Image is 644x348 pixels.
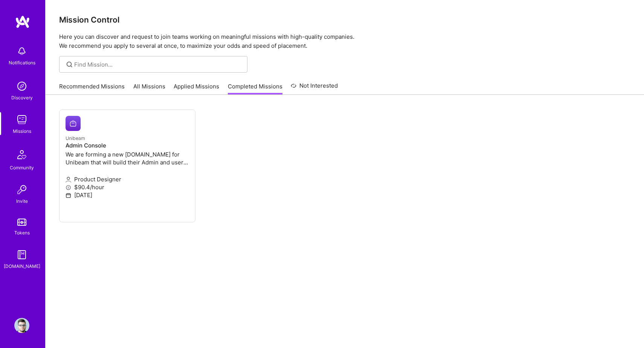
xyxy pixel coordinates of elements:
img: teamwork [14,112,29,127]
a: Unibeam company logoUnibeamAdmin ConsoleWe are forming a new [DOMAIN_NAME] for Unibeam that will ... [60,110,195,222]
p: We are forming a new [DOMAIN_NAME] for Unibeam that will build their Admin and users management p... [66,150,189,166]
i: icon Applicant [66,177,71,182]
h4: Admin Console [66,142,189,149]
input: Find Mission... [74,61,242,68]
div: Notifications [9,59,35,67]
small: Unibeam [66,135,85,141]
div: Missions [13,127,31,135]
div: Invite [16,197,28,205]
i: icon Calendar [66,193,71,198]
a: All Missions [133,82,165,95]
i: icon MoneyGray [66,185,71,190]
a: Completed Missions [228,82,282,95]
div: Community [10,164,34,172]
i: icon SearchGrey [65,60,74,69]
div: Discovery [11,94,33,102]
img: Community [13,146,31,164]
a: Recommended Missions [59,82,125,95]
img: bell [14,44,29,59]
a: Applied Missions [174,82,219,95]
div: [DOMAIN_NAME] [4,262,40,270]
img: logo [15,15,30,29]
a: Not Interested [291,81,338,95]
p: Product Designer [66,175,189,183]
p: [DATE] [66,191,189,199]
img: discovery [14,79,29,94]
a: User Avatar [12,318,31,333]
p: $90.4/hour [66,183,189,191]
p: Here you can discover and request to join teams working on meaningful missions with high-quality ... [59,32,630,50]
img: guide book [14,247,29,262]
img: tokens [17,219,26,226]
img: Invite [14,182,29,197]
h3: Mission Control [59,15,630,24]
img: User Avatar [14,318,29,333]
div: Tokens [14,229,30,237]
img: Unibeam company logo [66,116,81,131]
